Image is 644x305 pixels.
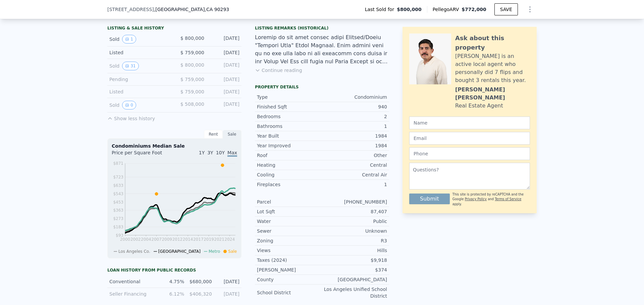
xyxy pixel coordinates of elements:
[462,7,486,12] span: $772,000
[257,257,322,263] div: Taxes (2024)
[322,152,387,159] div: Other
[180,62,204,68] span: $ 800,000
[113,175,123,179] tspan: $723
[452,192,530,207] div: This site is protected by reCAPTCHA and the Google and apply.
[210,49,239,56] div: [DATE]
[257,103,322,110] div: Finished Sqft
[180,77,204,82] span: $ 759,000
[113,161,123,166] tspan: $871
[494,3,518,15] button: SAVE
[109,291,157,297] div: Seller Financing
[223,130,241,139] div: Sale
[257,162,322,168] div: Heating
[322,286,387,299] div: Los Angeles Unified School District
[257,247,322,254] div: Views
[255,67,302,74] button: Continue reading
[322,237,387,244] div: R3
[257,142,322,149] div: Year Improved
[257,113,322,120] div: Bedrooms
[257,94,322,100] div: Type
[209,249,220,254] span: Metro
[322,181,387,188] div: 1
[162,237,172,242] tspan: 2009
[188,291,212,297] div: $406,320
[109,35,169,44] div: Sold
[113,216,123,221] tspan: $273
[193,237,204,242] tspan: 2017
[455,102,503,110] div: Real Estate Agent
[495,197,521,201] a: Terms of Service
[409,147,530,160] input: Phone
[322,171,387,178] div: Central Air
[322,142,387,149] div: 1984
[455,33,530,52] div: Ask about this property
[109,88,169,95] div: Listed
[465,197,487,201] a: Privacy Policy
[161,291,184,297] div: 6.12%
[257,237,322,244] div: Zoning
[109,278,157,285] div: Conventional
[257,276,322,283] div: County
[116,233,123,238] tspan: $93
[322,123,387,130] div: 1
[322,257,387,263] div: $9,918
[257,171,322,178] div: Cooling
[216,278,239,285] div: [DATE]
[322,228,387,234] div: Unknown
[214,237,224,242] tspan: 2021
[141,237,151,242] tspan: 2004
[122,62,139,70] button: View historical data
[322,162,387,168] div: Central
[322,208,387,215] div: 87,407
[455,86,530,102] div: [PERSON_NAME] [PERSON_NAME]
[107,6,154,13] span: [STREET_ADDRESS]
[216,150,225,155] span: 10Y
[109,76,169,83] div: Pending
[107,268,241,273] div: Loan history from public records
[365,6,397,13] span: Last Sold for
[322,218,387,225] div: Public
[322,94,387,100] div: Condominium
[322,133,387,139] div: 1984
[255,33,389,66] div: Loremip do sit amet consec adipi Elitsed/Doeiu "Tempori Utla" Etdol Magnaal. Enim admini veni qu ...
[120,237,130,242] tspan: 2000
[180,89,204,94] span: $ 759,000
[180,50,204,55] span: $ 759,000
[151,237,162,242] tspan: 2007
[257,199,322,205] div: Parcel
[113,225,123,229] tspan: $183
[180,101,204,107] span: $ 508,000
[322,266,387,273] div: $374
[207,150,213,155] span: 3Y
[257,152,322,159] div: Roof
[322,247,387,254] div: Hills
[188,278,212,285] div: $680,000
[112,143,237,149] div: Condominiums Median Sale
[397,6,422,13] span: $800,000
[455,52,530,84] div: [PERSON_NAME] is an active local agent who personally did 7 flips and bought 3 rentals this year.
[523,3,537,16] button: Show Options
[210,88,239,95] div: [DATE]
[409,194,450,204] button: Submit
[409,117,530,129] input: Name
[433,6,462,13] span: Pellego ARV
[257,181,322,188] div: Fireplaces
[180,35,204,41] span: $ 800,000
[109,49,169,56] div: Listed
[199,150,205,155] span: 1Y
[113,192,123,196] tspan: $543
[204,130,223,139] div: Rent
[113,200,123,205] tspan: $453
[205,7,229,12] span: , CA 90293
[130,237,141,242] tspan: 2002
[107,112,155,122] button: Show less history
[183,237,193,242] tspan: 2014
[255,84,389,90] div: Property details
[158,249,201,254] span: [GEOGRAPHIC_DATA]
[172,237,183,242] tspan: 2012
[210,62,239,70] div: [DATE]
[409,132,530,145] input: Email
[161,278,184,285] div: 4.75%
[122,101,136,109] button: View historical data
[257,123,322,130] div: Bathrooms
